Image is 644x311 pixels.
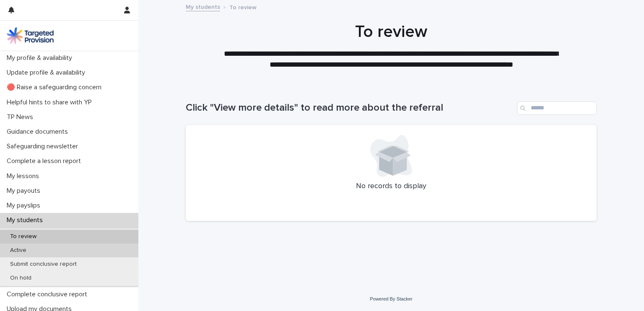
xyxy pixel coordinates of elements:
[3,290,94,298] p: Complete conclusive report
[3,143,85,150] p: Safeguarding newsletter
[186,2,220,11] a: My students
[3,98,99,106] p: Helpful hints to share with YP
[3,54,79,62] p: My profile & availability
[3,202,47,210] p: My payslips
[3,157,88,165] p: Complete a lesson report
[3,187,47,195] p: My payouts
[186,22,597,42] h1: To review
[370,296,412,301] a: Powered By Stacker
[3,216,49,224] p: My students
[3,113,40,121] p: TP News
[3,128,75,136] p: Guidance documents
[196,182,587,191] p: No records to display
[517,101,597,115] input: Search
[7,27,54,44] img: M5nRWzHhSzIhMunXDL62
[3,261,83,268] p: Submit conclusive report
[3,172,46,180] p: My lessons
[3,247,33,254] p: Active
[3,83,108,91] p: 🔴 Raise a safeguarding concern
[3,233,43,240] p: To review
[229,2,257,11] p: To review
[3,275,38,282] p: On hold
[186,102,514,114] h1: Click "View more details" to read more about the referral
[3,69,92,77] p: Update profile & availability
